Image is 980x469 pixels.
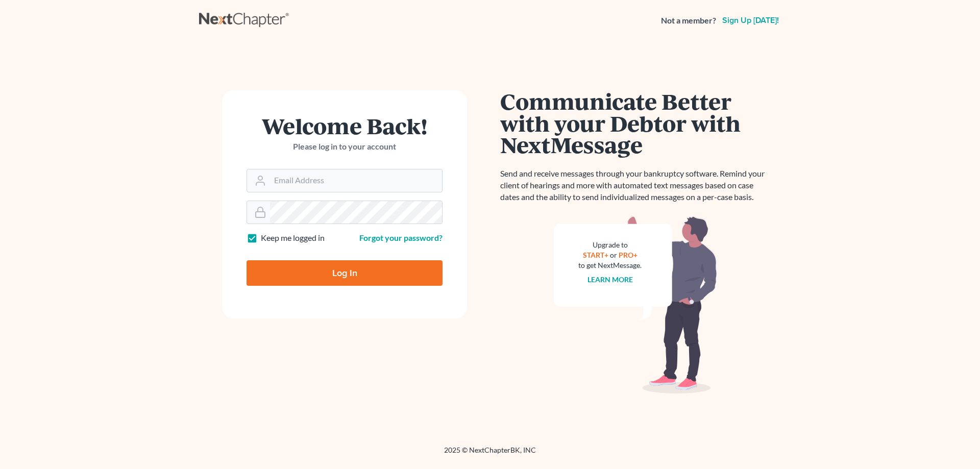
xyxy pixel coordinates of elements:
[500,90,771,156] h1: Communicate Better with your Debtor with NextMessage
[610,251,617,259] span: or
[578,260,642,270] div: to get NextMessage.
[247,115,443,137] h1: Welcome Back!
[720,16,781,24] a: Sign up [DATE]!
[247,260,443,286] input: Log In
[359,233,443,242] a: Forgot your password?
[554,215,717,394] img: nextmessage_bg-59042aed3d76b12b5cd301f8e5b87938c9018125f34e5fa2b7a6b67550977c72.svg
[578,240,642,250] div: Upgrade to
[261,232,325,244] label: Keep me logged in
[661,15,716,27] strong: Not a member?
[247,141,443,153] p: Please log in to your account
[587,275,633,284] a: Learn more
[583,251,608,259] a: START+
[619,251,638,259] a: PRO+
[500,168,771,203] p: Send and receive messages through your bankruptcy software. Remind your client of hearings and mo...
[270,169,442,192] input: Email Address
[199,445,781,463] div: 2025 © NextChapterBK, INC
